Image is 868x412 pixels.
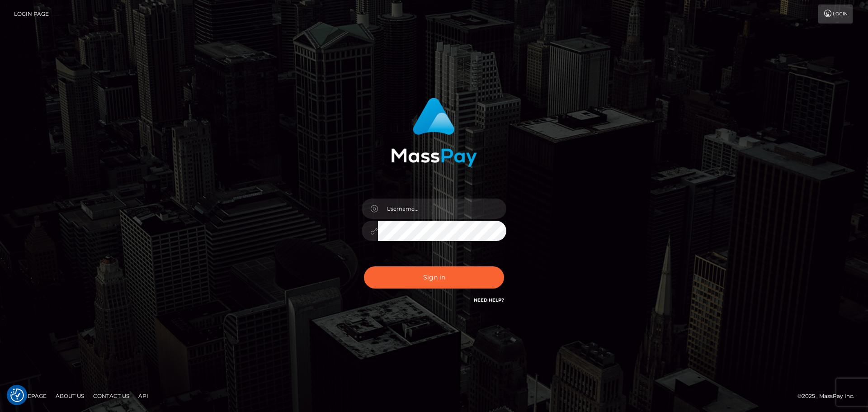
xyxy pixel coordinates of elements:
[52,389,88,403] a: About Us
[474,297,504,303] a: Need Help?
[378,199,506,219] input: Username...
[797,391,861,401] div: © 2025 , MassPay Inc.
[391,98,477,167] img: MassPay Login
[14,5,49,24] a: Login Page
[90,389,133,403] a: Contact Us
[135,389,152,403] a: API
[10,388,24,402] img: Revisit consent button
[364,266,504,289] button: Sign in
[10,388,24,402] button: Consent Preferences
[10,389,50,403] a: Homepage
[818,5,853,24] a: Login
